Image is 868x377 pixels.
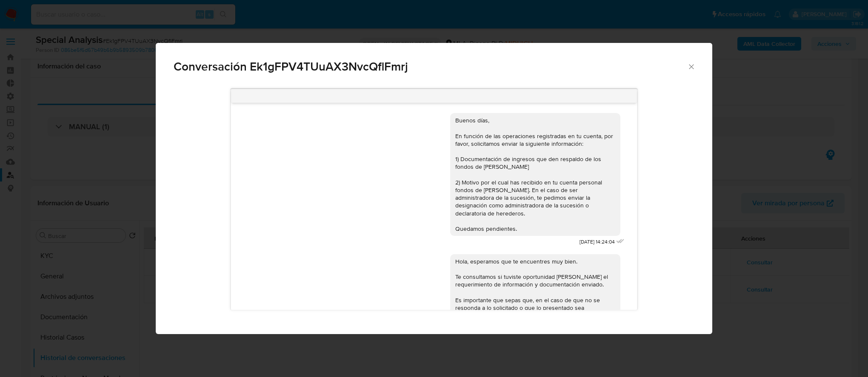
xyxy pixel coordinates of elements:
[580,238,615,246] span: [DATE] 14:24:04
[687,62,695,70] button: Cerrar
[174,61,687,73] span: Conversación Ek1gFPV4TUuAX3NvcQflFmrj
[455,116,615,232] div: Buenos días, En función de las operaciones registradas en tu cuenta, por favor, solicitamos envia...
[156,43,712,334] div: Comunicación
